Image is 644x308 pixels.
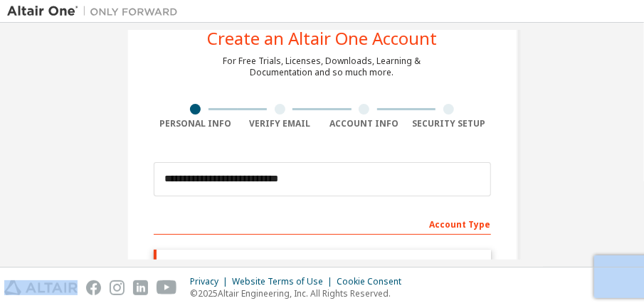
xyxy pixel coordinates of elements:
div: Create an Altair One Account [207,30,437,47]
img: linkedin.svg [133,280,148,295]
img: instagram.svg [110,280,125,295]
img: Altair One [7,4,185,18]
div: Verify Email [238,118,322,129]
div: Privacy [190,276,232,287]
div: Security Setup [406,118,491,129]
img: altair_logo.svg [4,280,78,295]
div: Cookie Consent [337,276,410,287]
div: Website Terms of Use [232,276,337,287]
img: youtube.svg [157,280,177,295]
div: Personal Info [154,118,238,129]
div: Account Type [154,212,491,235]
div: For Free Trials, Licenses, Downloads, Learning & Documentation and so much more. [223,55,421,78]
div: Account Info [322,118,407,129]
p: © 2025 Altair Engineering, Inc. All Rights Reserved. [190,287,410,299]
img: facebook.svg [86,280,101,295]
div: You must enter a valid email address provided by your academic institution (e.g., ). [154,250,491,290]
